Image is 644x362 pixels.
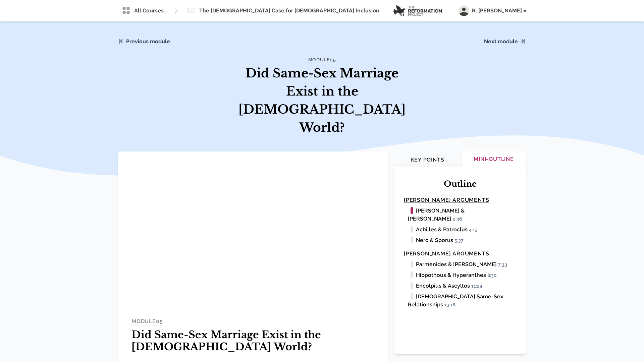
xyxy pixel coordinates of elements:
span: 11:24 [471,283,485,289]
a: The [DEMOGRAPHIC_DATA] Case for [DEMOGRAPHIC_DATA] Inclusion [183,4,383,17]
span: 4:13 [469,227,481,233]
button: Key Points [394,152,460,169]
li: Parmenides & [PERSON_NAME] [408,260,517,268]
span: 2:36 [453,216,465,222]
h4: Key Points [398,156,456,164]
span: 8:30 [487,273,500,279]
span: 13:18 [444,302,459,308]
h4: MODULE 05 [131,317,163,326]
span: R. [PERSON_NAME] [472,7,526,15]
li: Hippothous & Hyperanthes [408,271,517,279]
li: [DEMOGRAPHIC_DATA] Same-Sex Relationships [408,293,517,309]
h1: Did Same-Sex Marriage Exist in the [DEMOGRAPHIC_DATA] World? [131,329,374,353]
li: Encolpius & Ascyltos [408,282,517,290]
h4: [PERSON_NAME] Arguments [404,250,517,258]
span: 5:37 [454,238,467,244]
h1: Did Same-Sex Marriage Exist in the [DEMOGRAPHIC_DATA] World? [236,64,408,137]
li: Nero & Sporus [408,236,517,244]
iframe: Module 05 - Did Same-Sex Marriage Exist in the Biblical World [118,152,388,303]
button: R. [PERSON_NAME] [459,5,526,16]
img: logo.png [393,5,442,16]
h4: Module 05 [236,56,408,63]
a: Next module [484,38,518,45]
a: All Courses [118,4,168,17]
span: All Courses [134,7,164,15]
a: Previous module [126,38,170,45]
li: Achilles & Patroclus [408,226,517,234]
span: The [DEMOGRAPHIC_DATA] Case for [DEMOGRAPHIC_DATA] Inclusion [199,7,379,15]
li: [PERSON_NAME] & [PERSON_NAME] [408,207,517,223]
span: 7:33 [498,262,510,268]
button: Mini-Outline [462,151,526,169]
h4: [PERSON_NAME] Arguments [404,196,517,204]
h2: Outline [404,179,517,189]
